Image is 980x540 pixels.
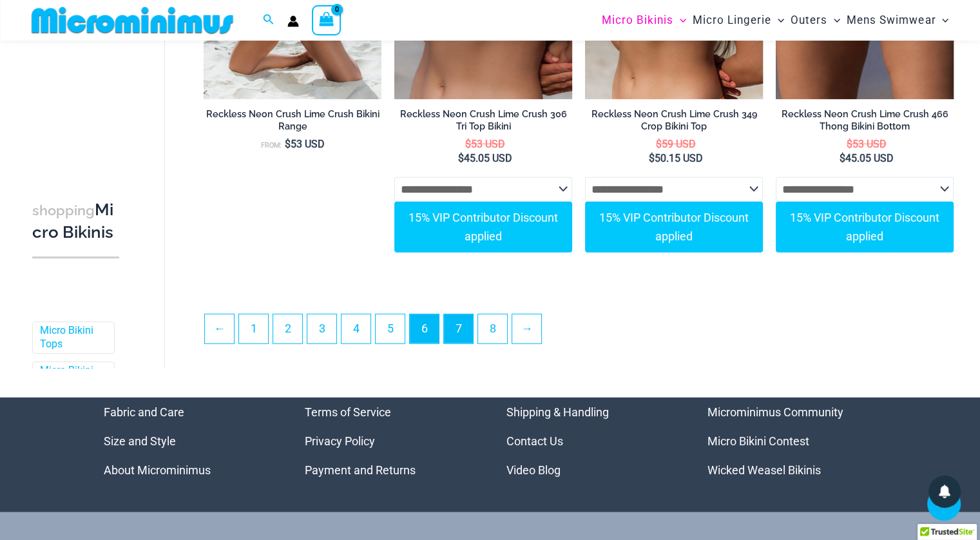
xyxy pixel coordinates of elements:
[649,152,703,164] bdi: 50.15 USD
[847,138,887,150] bdi: 53 USD
[104,463,211,477] a: About Microminimus
[656,138,662,150] span: $
[205,314,234,343] a: ←
[843,4,952,37] a: Mens SwimwearMenu ToggleMenu Toggle
[305,434,375,448] a: Privacy Policy
[847,4,936,37] span: Mens Swimwear
[305,405,391,419] a: Terms of Service
[847,138,852,150] span: $
[506,398,676,485] nav: Menu
[204,108,381,132] h2: Reckless Neon Crush Lime Crush Bikini Range
[787,4,843,37] a: OutersMenu ToggleMenu Toggle
[204,108,381,137] a: Reckless Neon Crush Lime Crush Bikini Range
[305,398,474,485] aside: Footer Widget 2
[307,314,336,343] a: Page 3
[410,314,439,343] span: Page 6
[263,12,274,28] a: Search icon link
[506,463,561,477] a: Video Blog
[506,405,609,419] a: Shipping & Handling
[40,364,104,391] a: Micro Bikini Bottoms
[776,108,954,137] a: Reckless Neon Crush Lime Crush 466 Thong Bikini Bottom
[32,202,95,218] span: shopping
[585,108,763,137] a: Reckless Neon Crush Lime Crush 349 Crop Bikini Top
[512,314,541,343] a: →
[376,314,405,343] a: Page 5
[204,314,954,351] nav: Product Pagination
[261,141,282,149] span: From:
[444,314,473,343] a: Page 7
[791,4,827,37] span: Outers
[394,108,572,137] a: Reckless Neon Crush Lime Crush 306 Tri Top Bikini
[673,4,686,37] span: Menu Toggle
[649,152,655,164] span: $
[465,138,471,150] span: $
[273,314,302,343] a: Page 2
[401,208,566,246] div: 15% VIP Contributor Discount applied
[506,434,563,448] a: Contact Us
[597,2,954,39] nav: Site Navigation
[32,199,119,244] h3: Micro Bikinis
[771,4,784,37] span: Menu Toggle
[458,152,464,164] span: $
[707,463,821,477] a: Wicked Weasel Bikinis
[104,398,273,485] nav: Menu
[776,108,954,132] h2: Reckless Neon Crush Lime Crush 466 Thong Bikini Bottom
[287,15,299,27] a: Account icon link
[656,138,696,150] bdi: 59 USD
[707,405,843,419] a: Microminimus Community
[104,434,176,448] a: Size and Style
[707,398,877,485] nav: Menu
[394,108,572,132] h2: Reckless Neon Crush Lime Crush 306 Tri Top Bikini
[40,324,104,351] a: Micro Bikini Tops
[458,152,512,164] bdi: 45.05 USD
[285,138,291,150] span: $
[840,152,894,164] bdi: 45.05 USD
[506,398,676,485] aside: Footer Widget 3
[305,398,474,485] nav: Menu
[707,434,809,448] a: Micro Bikini Contest
[693,4,771,37] span: Micro Lingerie
[840,152,845,164] span: $
[585,108,763,132] h2: Reckless Neon Crush Lime Crush 349 Crop Bikini Top
[599,4,689,37] a: Micro BikinisMenu ToggleMenu Toggle
[465,138,505,150] bdi: 53 USD
[104,405,184,419] a: Fabric and Care
[26,6,238,35] img: MM SHOP LOGO FLAT
[936,4,948,37] span: Menu Toggle
[478,314,507,343] a: Page 8
[239,314,268,343] a: Page 1
[305,463,416,477] a: Payment and Returns
[689,4,787,37] a: Micro LingerieMenu ToggleMenu Toggle
[782,208,947,246] div: 15% VIP Contributor Discount applied
[707,398,877,485] aside: Footer Widget 4
[827,4,840,37] span: Menu Toggle
[602,4,673,37] span: Micro Bikinis
[341,314,370,343] a: Page 4
[591,208,756,246] div: 15% VIP Contributor Discount applied
[104,398,273,485] aside: Footer Widget 1
[285,138,325,150] bdi: 53 USD
[312,5,341,35] a: View Shopping Cart, empty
